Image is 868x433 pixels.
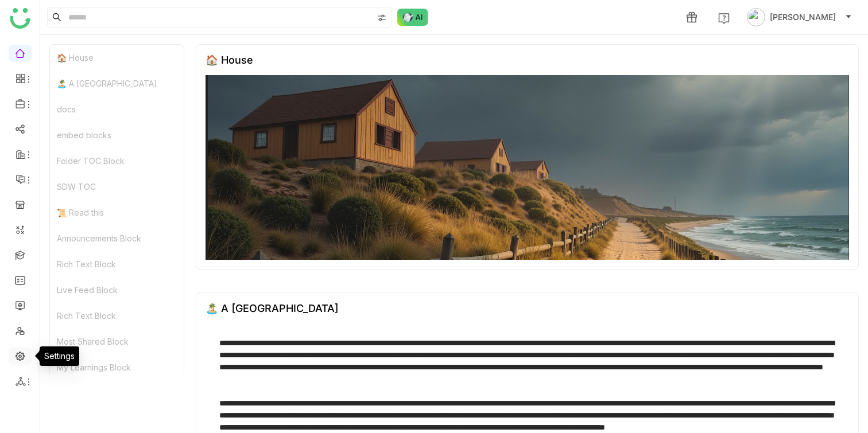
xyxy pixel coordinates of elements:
[50,303,184,329] div: Rich Text Block
[206,302,339,314] div: 🏝️ A [GEOGRAPHIC_DATA]
[206,75,849,260] img: 68553b2292361c547d91f02a
[50,174,184,200] div: SDW TOC
[50,45,184,71] div: 🏠 House
[770,11,836,24] span: [PERSON_NAME]
[50,277,184,303] div: Live Feed Block
[718,13,730,24] img: help.svg
[50,200,184,225] div: 📜 Read this
[50,354,184,380] div: My Learnings Block
[50,96,184,122] div: docs
[747,8,765,26] img: avatar
[50,225,184,251] div: Announcements Block
[50,329,184,354] div: Most Shared Block
[50,251,184,277] div: Rich Text Block
[206,54,253,66] div: 🏠 House
[50,148,184,174] div: Folder TOC Block
[377,13,386,22] img: search-type.svg
[50,122,184,148] div: embed blocks
[50,71,184,96] div: 🏝️ A [GEOGRAPHIC_DATA]
[10,8,30,29] img: logo
[40,346,79,366] div: Settings
[397,9,428,26] img: ask-buddy-normal.svg
[745,8,854,26] button: [PERSON_NAME]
